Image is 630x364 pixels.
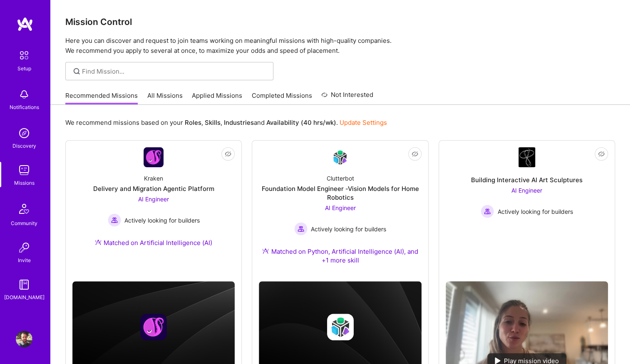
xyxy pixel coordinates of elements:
span: AI Engineer [138,196,169,203]
img: Actively looking for builders [481,205,494,218]
img: setup [15,47,33,64]
div: Kraken [144,174,163,183]
img: Company Logo [518,147,535,167]
span: Actively looking for builders [311,225,386,233]
i: icon EyeClosed [225,151,231,157]
img: logo [17,17,33,32]
div: Missions [14,178,35,187]
div: Matched on Artificial Intelligence (AI) [95,238,212,247]
img: User Avatar [16,331,32,347]
input: Find Mission... [82,67,267,76]
i: icon EyeClosed [598,151,605,157]
b: Skills [205,119,221,126]
img: play [495,357,501,364]
div: Setup [17,64,31,73]
img: Company Logo [330,148,350,167]
img: Community [14,199,34,219]
span: Actively looking for builders [124,216,200,225]
span: Actively looking for builders [497,207,573,216]
a: Update Settings [340,119,387,126]
p: We recommend missions based on your , , and . [65,118,387,127]
a: All Missions [147,91,183,105]
div: Community [11,219,37,228]
img: Ateam Purple Icon [95,239,102,245]
img: Actively looking for builders [294,222,308,235]
img: Invite [16,239,32,256]
a: Completed Missions [252,91,312,105]
b: Industries [224,119,254,126]
i: icon SearchGrey [72,67,82,76]
img: discovery [16,125,32,141]
div: Foundation Model Engineer -Vision Models for Home Robotics [259,184,421,202]
div: [DOMAIN_NAME] [4,293,45,302]
div: Discovery [12,141,36,150]
h3: Mission Control [65,17,615,27]
div: Notifications [10,103,39,111]
span: AI Engineer [325,204,355,211]
div: Clutterbot [326,174,354,183]
div: Delivery and Migration Agentic Platform [93,184,214,193]
span: AI Engineer [511,187,542,194]
i: icon EyeClosed [412,151,418,157]
img: Company logo [327,314,353,340]
img: Company Logo [144,147,164,167]
p: Here you can discover and request to join teams working on meaningful missions with high-quality ... [65,36,615,56]
img: teamwork [16,162,32,178]
img: Ateam Purple Icon [262,248,269,254]
a: Not Interested [321,90,373,105]
a: Recommended Missions [65,91,138,105]
b: Availability (40 hrs/wk) [266,119,336,126]
img: Company logo [140,314,167,340]
div: Building Interactive AI Art Sculptures [471,176,583,184]
img: Actively looking for builders [108,213,121,227]
a: Company LogoKrakenDelivery and Migration Agentic PlatformAI Engineer Actively looking for builder... [72,147,235,257]
a: User Avatar [14,331,35,347]
a: Applied Missions [192,91,242,105]
b: Roles [185,119,201,126]
img: guide book [16,276,32,293]
img: bell [16,86,32,103]
div: Invite [18,256,31,265]
div: Matched on Python, Artificial Intelligence (AI), and +1 more skill [259,247,421,265]
a: Company LogoClutterbotFoundation Model Engineer -Vision Models for Home RoboticsAI Engineer Activ... [259,147,421,275]
a: Company LogoBuilding Interactive AI Art SculpturesAI Engineer Actively looking for buildersActive... [446,147,608,275]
